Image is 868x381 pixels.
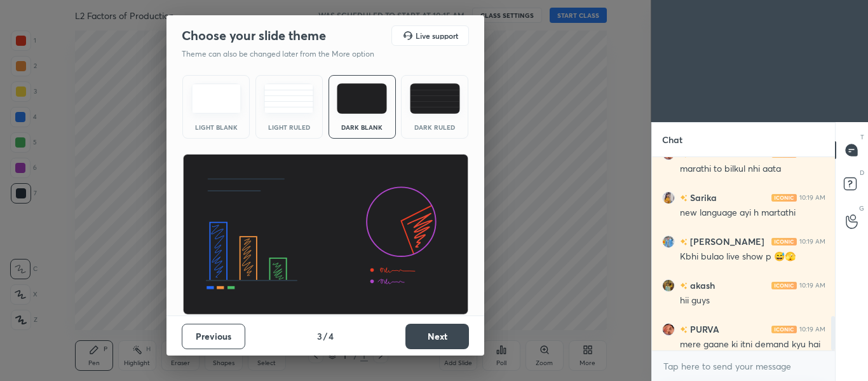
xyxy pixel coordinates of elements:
[688,235,764,248] h6: [PERSON_NAME]
[680,163,825,176] div: marathi to bilkul nhi aata
[323,329,327,343] h4: /
[859,204,864,213] p: G
[860,168,864,177] p: D
[680,239,688,246] img: no-rating-badge.077c3623.svg
[652,123,693,156] p: Chat
[799,194,825,202] div: 10:19 AM
[191,124,241,130] div: Light Blank
[182,48,388,60] p: Theme can also be changed later from the More option
[662,191,675,204] img: 53cc33e2020b4b9da7163405ce2aabdf.jpg
[680,195,688,202] img: no-rating-badge.077c3623.svg
[182,154,469,315] img: darkThemeBanner.d06ce4a2.svg
[182,324,245,349] button: Previous
[264,124,315,130] div: Light Ruled
[652,157,836,350] div: grid
[771,326,797,333] img: iconic-light.a09c19a4.png
[662,279,675,292] img: c8ba3556b0e04b5fb880ee108da9895c.jpg
[680,207,825,219] div: new language ayi h martathi
[405,324,469,349] button: Next
[680,251,825,263] div: Kbhi bulao live show p 😅🫣
[416,32,458,39] h5: Live support
[264,83,314,114] img: lightRuledTheme.5fabf969.svg
[688,279,715,292] h6: akash
[182,27,326,44] h2: Choose your slide theme
[317,329,322,343] h4: 3
[337,83,387,114] img: darkTheme.f0cc69e5.svg
[771,238,797,246] img: iconic-light.a09c19a4.png
[191,83,241,114] img: lightTheme.e5ed3b09.svg
[688,191,717,204] h6: Sarika
[771,194,797,202] img: iconic-light.a09c19a4.png
[680,338,825,363] div: mere gaane ki itni demand kyu hai market me
[329,329,334,343] h4: 4
[771,282,797,289] img: iconic-light.a09c19a4.png
[688,322,719,336] h6: PURVA
[799,326,825,333] div: 10:19 AM
[799,282,825,289] div: 10:19 AM
[680,326,688,333] img: no-rating-badge.077c3623.svg
[337,124,388,130] div: Dark Blank
[680,294,825,307] div: hii guys
[409,124,460,130] div: Dark Ruled
[860,132,864,142] p: T
[662,235,675,248] img: b863206fd2df4c1b9d84afed920e5c95.jpg
[680,282,688,289] img: no-rating-badge.077c3623.svg
[662,323,675,336] img: 93674a53cbd54b25ad4945d795c22713.jpg
[410,83,460,114] img: darkRuledTheme.de295e13.svg
[799,238,825,246] div: 10:19 AM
